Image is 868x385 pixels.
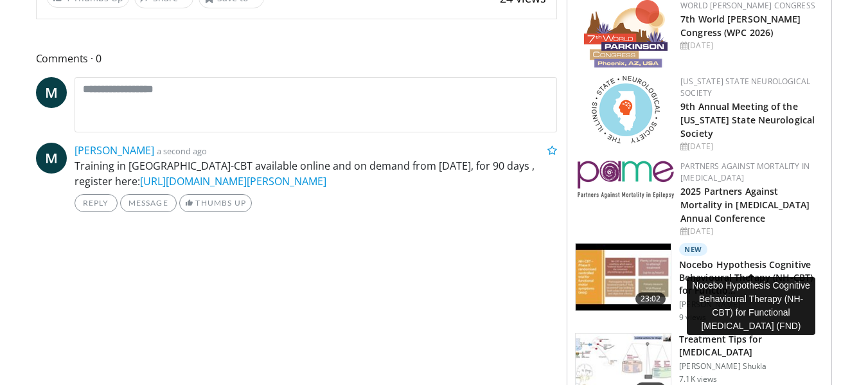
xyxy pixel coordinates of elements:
h3: Treatment Tips for [MEDICAL_DATA] [679,333,824,359]
span: Comments 0 [36,50,558,67]
a: Message [120,194,177,212]
p: Training in [GEOGRAPHIC_DATA]-CBT available online and on demand from [DATE], for 90 days , regis... [75,158,558,189]
a: [US_STATE] State Neurological Society [680,76,810,98]
a: Partners Against Mortality in [MEDICAL_DATA] [680,161,810,183]
a: 9th Annual Meeting of the [US_STATE] State Neurological Society [680,100,815,139]
p: [PERSON_NAME] Shukla [679,361,824,372]
a: M [36,77,67,108]
img: 6b1da22f-cba0-4b41-ba77-bfb259aebb9b.150x105_q85_crop-smart_upscale.jpg [576,244,671,310]
img: 71a8b48c-8850-4916-bbdd-e2f3ccf11ef9.png.150x105_q85_autocrop_double_scale_upscale_version-0.2.png [592,76,660,143]
p: 7.1K views [679,374,717,384]
p: [PERSON_NAME] [679,300,824,310]
small: a second ago [157,145,207,157]
div: [DATE] [680,226,821,237]
a: [URL][DOMAIN_NAME][PERSON_NAME] [140,174,326,188]
p: 9 views [679,312,706,323]
div: [DATE] [680,40,821,51]
a: 23:02 New Nocebo Hypothesis Cognitive Behavioural Therapy (NH-CBT) for Functio… [PERSON_NAME] 9 v... [575,243,824,323]
a: Reply [75,194,118,212]
a: Thumbs Up [179,194,252,212]
a: M [36,143,67,174]
div: [DATE] [680,141,821,152]
a: 2025 Partners Against Mortality in [MEDICAL_DATA] Annual Conference [680,185,810,224]
a: [PERSON_NAME] [75,143,154,157]
div: Nocebo Hypothesis Cognitive Behavioural Therapy (NH-CBT) for Functional [MEDICAL_DATA] (FND) [687,277,815,335]
p: New [679,243,707,256]
h3: Nocebo Hypothesis Cognitive Behavioural Therapy (NH-CBT) for Functio… [679,258,824,297]
a: 7th World [PERSON_NAME] Congress (WPC 2026) [680,13,801,39]
img: eb8b354f-837c-42f6-ab3d-1e8ded9eaae7.png.150x105_q85_autocrop_double_scale_upscale_version-0.2.png [578,161,674,199]
span: 23:02 [635,292,666,305]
